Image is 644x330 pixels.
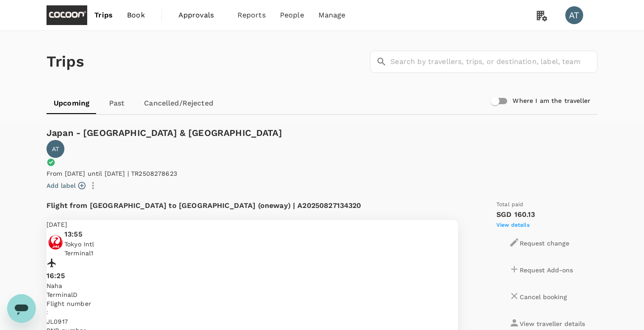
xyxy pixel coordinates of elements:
span: Approvals [178,10,223,21]
p: Terminal 1 [64,249,94,258]
h6: Japan - [GEOGRAPHIC_DATA] & [GEOGRAPHIC_DATA] [47,126,597,140]
span: Book [127,10,145,21]
p: 16:25 [47,271,65,281]
p: AT [52,144,59,153]
div: AT [565,6,583,24]
p: Flight number [47,299,458,308]
p: JL 0917 [47,317,458,326]
span: | [127,170,129,177]
p: Terminal D [47,290,458,299]
span: Reports [237,10,266,21]
span: View details [496,222,530,228]
p: Tokyo Intl [64,240,94,249]
h6: Where I am the traveller [513,96,590,106]
h1: Trips [47,31,84,93]
span: People [280,10,304,21]
input: Search by travellers, trips, or destination, label, team [390,51,597,73]
span: | [293,201,295,210]
p: SGD 160.13 [496,209,597,220]
button: Request change [496,230,582,257]
span: Total paid [496,200,524,209]
p: Naha [47,281,458,290]
p: : [47,308,458,317]
iframe: Button to launch messaging window [7,294,36,323]
a: Past [97,93,137,114]
p: Request change [520,239,569,248]
button: Add label [47,181,85,190]
span: Trips [94,10,113,21]
button: Request Add-ons [496,257,585,283]
p: Flight from [GEOGRAPHIC_DATA] to [GEOGRAPHIC_DATA] (oneway) [47,200,361,211]
a: Upcoming [47,93,97,114]
a: Cancelled/Rejected [137,93,220,114]
p: From [DATE] until [DATE] TR2508278623 [47,169,460,178]
span: Manage [318,10,346,21]
p: Cancel booking [520,292,567,301]
p: Request Add-ons [520,266,573,275]
p: View traveller details [520,319,585,328]
img: Cocoon Capital [47,5,87,25]
span: A20250827134320 [297,201,361,210]
p: [DATE] [47,220,458,229]
button: Cancel booking [496,283,580,310]
p: 13:55 [64,229,94,240]
img: Japan Airlines [47,233,64,251]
